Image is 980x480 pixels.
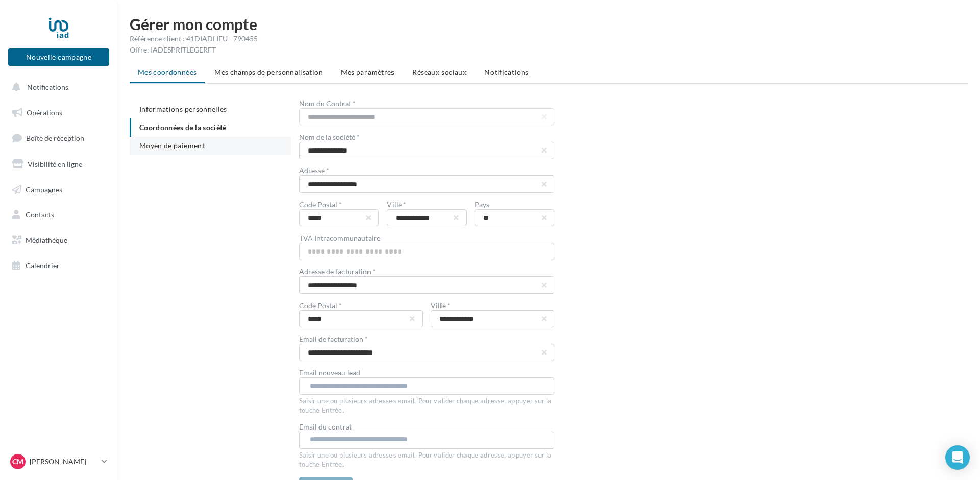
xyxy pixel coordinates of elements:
div: Nom de la société * [299,134,554,141]
span: Mes champs de personnalisation [214,68,323,77]
div: Ville * [387,201,467,208]
div: Pays [475,201,554,208]
span: Réseaux sociaux [412,68,467,77]
div: Référence client : 41DIADLIEU - 790455 [130,34,968,44]
div: Code Postal * [299,302,423,309]
a: Opérations [6,102,111,123]
button: Nouvelle campagne [8,48,109,66]
div: Code Postal * [299,201,379,208]
div: Open Intercom Messenger [945,445,970,470]
span: Visibilité en ligne [28,160,82,168]
div: Email du contrat [299,423,554,431]
p: [PERSON_NAME] [30,457,97,467]
div: Saisir une ou plusieurs adresses email. Pour valider chaque adresse, appuyer sur la touche Entrée. [299,449,554,469]
a: Campagnes [6,179,111,200]
span: Campagnes [26,185,62,193]
span: Médiathèque [26,236,67,244]
h1: Gérer mon compte [130,16,968,32]
div: TVA Intracommunautaire [299,235,554,242]
div: Offre: IADESPRITLEGERFT [130,45,968,55]
button: Notifications [6,77,107,98]
span: Notifications [27,83,68,91]
a: CM [PERSON_NAME] [8,452,109,471]
span: Moyen de paiement [139,141,205,150]
span: Opérations [27,108,62,117]
span: Boîte de réception [26,134,84,142]
div: Email nouveau lead [299,369,554,376]
a: Médiathèque [6,230,111,251]
a: Boîte de réception [6,127,111,149]
div: Email de facturation * [299,336,554,343]
div: Ville * [431,302,554,309]
div: Adresse * [299,167,554,174]
span: CM [12,457,23,467]
div: Nom du Contrat * [299,100,554,107]
a: Calendrier [6,255,111,276]
a: Visibilité en ligne [6,154,111,175]
a: Contacts [6,204,111,225]
div: Saisir une ou plusieurs adresses email. Pour valider chaque adresse, appuyer sur la touche Entrée. [299,395,554,415]
span: Mes paramètres [341,68,395,77]
span: Notifications [484,68,529,77]
div: Adresse de facturation * [299,268,554,275]
span: Contacts [26,210,54,219]
span: Informations personnelles [139,105,227,113]
span: Calendrier [26,261,60,270]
